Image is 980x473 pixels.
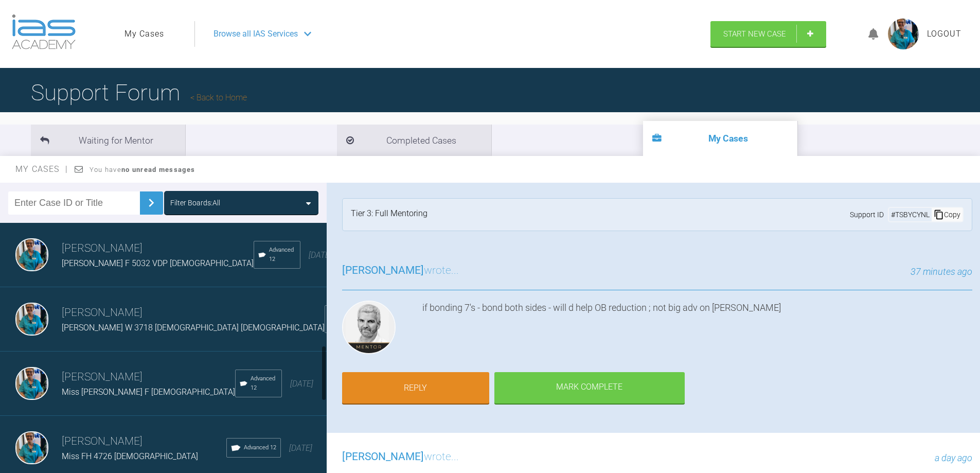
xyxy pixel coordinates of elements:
h3: [PERSON_NAME] [62,369,235,386]
a: Start New Case [710,21,826,47]
li: Waiting for Mentor [31,125,185,156]
h3: wrote... [342,448,459,466]
span: [PERSON_NAME] F 5032 VDP [DEMOGRAPHIC_DATA] [62,258,254,268]
li: My Cases [643,121,797,156]
span: Advanced 12 [269,246,296,264]
a: Logout [927,27,961,41]
strong: no unread messages [121,166,195,173]
img: logo-light.3e3ef733.png [12,14,76,49]
a: Back to Home [190,93,247,102]
span: [DATE] [289,443,312,453]
div: Tier 3: Full Mentoring [351,207,427,222]
span: Miss [PERSON_NAME] F [DEMOGRAPHIC_DATA] [62,387,235,397]
img: profile.png [888,19,919,49]
img: chevronRight.28bd32b0.svg [143,195,159,211]
span: [DATE] [309,250,332,260]
span: [DATE] [290,379,313,389]
div: Filter Boards: All [170,197,220,208]
span: Miss FH 4726 [DEMOGRAPHIC_DATA] [62,451,198,461]
span: Advanced 12 [251,374,277,393]
span: My Cases [15,164,68,174]
span: You have [90,166,195,173]
h3: [PERSON_NAME] [62,304,325,322]
img: Ross Hobson [342,301,396,354]
h3: wrote... [342,262,459,279]
span: Start New Case [723,29,786,39]
span: [PERSON_NAME] W 3718 [DEMOGRAPHIC_DATA] [DEMOGRAPHIC_DATA] [62,323,325,332]
div: if bonding 7's - bond both sides - will d help OB reduction ; not big adv on [PERSON_NAME] [422,301,972,358]
span: 37 minutes ago [911,266,972,277]
h3: [PERSON_NAME] [62,433,226,450]
img: Åsa Ulrika Linnea Feneley [15,367,48,400]
a: Reply [342,372,489,404]
h1: Support Forum [31,75,247,111]
span: Support ID [850,209,884,220]
span: [PERSON_NAME] [342,450,424,463]
div: # TSBYCYNL [889,209,932,220]
img: Åsa Ulrika Linnea Feneley [15,303,48,336]
h3: [PERSON_NAME] [62,240,254,257]
span: Browse all IAS Services [213,27,298,41]
li: Completed Cases [337,125,491,156]
img: Åsa Ulrika Linnea Feneley [15,238,48,271]
img: Åsa Ulrika Linnea Feneley [15,431,48,464]
input: Enter Case ID or Title [8,191,140,215]
span: Advanced 12 [244,443,276,452]
a: My Cases [124,27,164,41]
span: a day ago [935,452,972,463]
div: Copy [932,208,963,221]
span: [PERSON_NAME] [342,264,424,276]
div: Mark Complete [494,372,685,404]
